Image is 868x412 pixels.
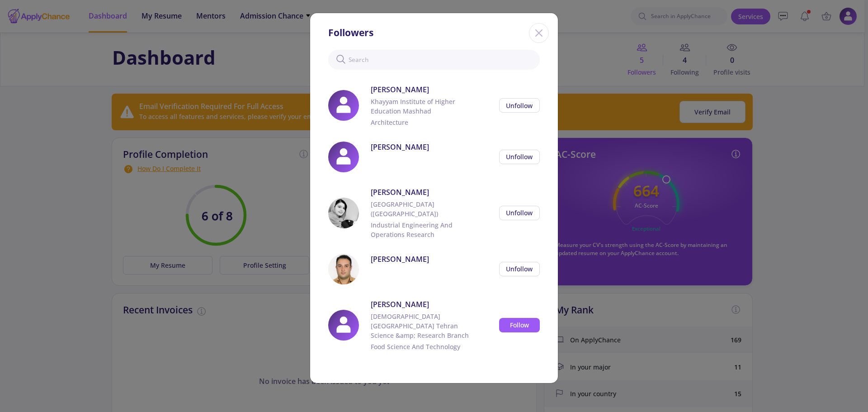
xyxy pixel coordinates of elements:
[371,199,469,218] div: [GEOGRAPHIC_DATA] ([GEOGRAPHIC_DATA])
[499,150,540,164] button: Unfollow
[371,118,469,127] div: Architecture
[371,342,469,351] div: Food Science And Technology
[499,318,540,332] button: Follow
[371,142,469,156] a: [PERSON_NAME]
[371,312,469,340] div: [DEMOGRAPHIC_DATA][GEOGRAPHIC_DATA] Tehran Science &amp; Research Branch
[371,299,469,310] div: [PERSON_NAME]
[499,206,540,220] button: Unfollow
[529,23,549,43] div: Close
[371,220,469,239] div: Industrial Engineering And Operations Research
[371,254,469,268] a: [PERSON_NAME]
[371,142,469,152] div: [PERSON_NAME]
[499,98,540,113] button: Unfollow
[328,50,540,70] input: Search
[371,84,469,95] div: [PERSON_NAME]
[371,187,469,198] div: [PERSON_NAME]
[371,187,469,239] a: [PERSON_NAME][GEOGRAPHIC_DATA] ([GEOGRAPHIC_DATA])Industrial Engineering And Operations Research
[371,84,469,127] a: [PERSON_NAME]Khayyam Institute of Higher Education MashhadArchitecture
[371,254,469,265] div: [PERSON_NAME]
[371,97,469,116] div: Khayyam Institute of Higher Education Mashhad
[328,26,373,40] div: followers
[371,299,469,351] a: [PERSON_NAME][DEMOGRAPHIC_DATA][GEOGRAPHIC_DATA] Tehran Science &amp; Research BranchFood Science...
[499,262,540,276] button: Unfollow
